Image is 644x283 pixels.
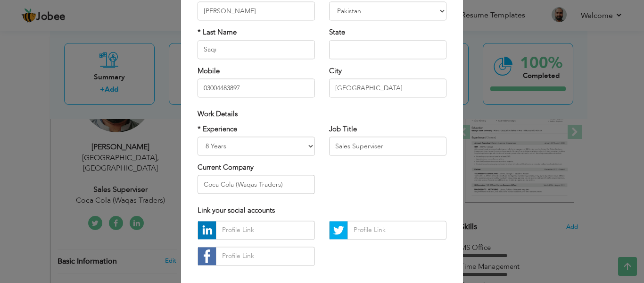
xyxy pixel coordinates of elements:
[347,221,446,240] input: Profile Link
[198,66,220,76] label: Mobile
[198,206,275,215] span: Link your social accounts
[198,247,216,265] img: facebook
[198,28,237,38] label: * Last Name
[198,163,254,172] label: Current Company
[330,221,347,239] img: Twitter
[329,66,342,76] label: City
[216,247,315,266] input: Profile Link
[198,110,238,119] span: Work Details
[329,28,345,38] label: State
[216,221,315,240] input: Profile Link
[329,124,357,134] label: Job Title
[198,124,237,134] label: * Experience
[198,221,216,239] img: linkedin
